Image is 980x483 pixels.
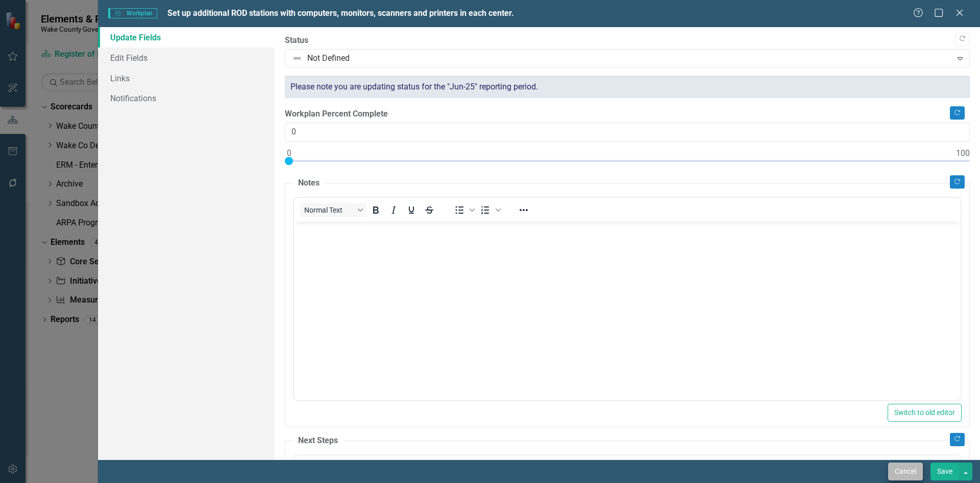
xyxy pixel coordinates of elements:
span: Normal Text [304,206,354,214]
button: Italic [385,203,402,217]
button: Reveal or hide additional toolbar items [515,203,532,217]
span: Set up additional ROD stations with computers, monitors, scanners and printers in each center. [167,8,514,18]
a: Update Fields [98,27,275,48]
legend: Notes [293,177,325,189]
a: Edit Fields [98,48,275,68]
div: Bullet list [451,203,476,217]
a: Links [98,68,275,88]
label: Status [285,35,970,47]
button: Cancel [888,463,923,480]
button: Bold [367,203,384,217]
button: Strikethrough [421,203,438,217]
button: Save [930,463,959,480]
span: Workplan [108,8,157,18]
div: Numbered list [477,203,502,217]
button: Underline [403,203,420,217]
legend: Next Steps [293,435,343,447]
label: Workplan Percent Complete [285,108,970,120]
button: Block Normal Text [300,203,366,217]
div: Please note you are updating status for the "Jun-25" reporting period. [285,76,970,99]
a: Notifications [98,88,275,108]
iframe: Rich Text Area [294,222,961,400]
button: Switch to old editor [888,404,962,422]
